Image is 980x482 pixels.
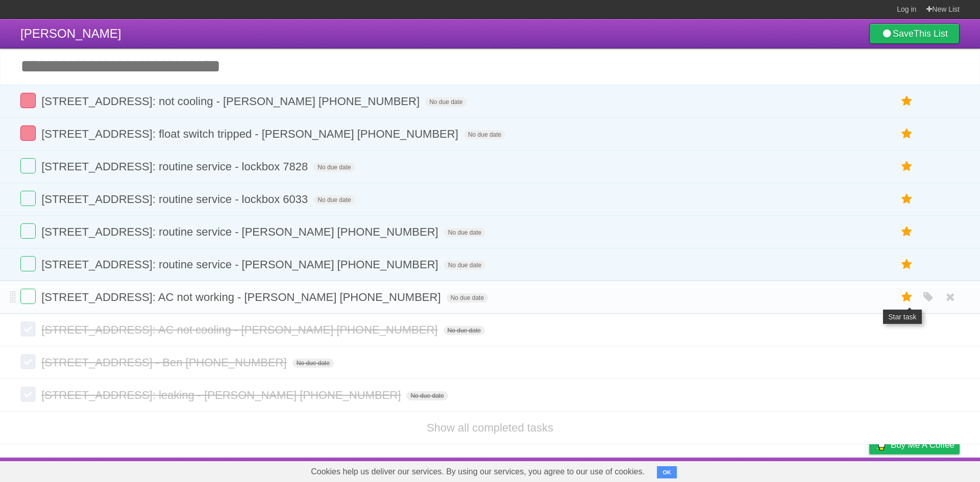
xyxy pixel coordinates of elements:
label: Done [20,387,36,402]
span: [STREET_ADDRESS]: float switch tripped - [PERSON_NAME] [PHONE_NUMBER] [41,128,461,140]
span: Buy me a coffee [891,436,954,454]
span: No due date [292,359,334,368]
label: Star task [897,191,917,208]
span: [STREET_ADDRESS]: routine service - lockbox 7828 [41,160,310,173]
span: [STREET_ADDRESS] - Ben [PHONE_NUMBER] [41,356,289,369]
span: [STREET_ADDRESS]: routine service - lockbox 6033 [41,193,310,206]
label: Done [20,223,36,239]
span: No due date [464,130,505,139]
a: Suggest a feature [895,460,960,479]
span: No due date [313,163,355,172]
a: Show all completed tasks [427,421,553,434]
button: OK [657,466,677,478]
label: Star task [897,223,917,240]
span: No due date [406,391,448,400]
span: No due date [444,261,485,270]
label: Done [20,125,36,141]
label: Done [20,354,36,369]
label: Done [20,289,36,304]
label: Star task [897,289,917,306]
span: [STREET_ADDRESS]: AC not cooling - [PERSON_NAME] [PHONE_NUMBER] [41,323,440,336]
img: Buy me a coffee [874,436,888,453]
a: Buy me a coffee [869,436,960,454]
span: [PERSON_NAME] [20,27,121,40]
label: Done [20,321,36,337]
label: Star task [897,93,917,110]
a: Developers [767,460,808,479]
a: Terms [821,460,844,479]
span: [STREET_ADDRESS]: AC not working - [PERSON_NAME] [PHONE_NUMBER] [41,291,443,303]
span: No due date [444,228,485,237]
label: Star task [897,125,917,142]
span: [STREET_ADDRESS]: routine service - [PERSON_NAME] [PHONE_NUMBER] [41,225,441,238]
label: Done [20,158,36,173]
label: Done [20,93,36,108]
label: Star task [897,256,917,273]
label: Star task [897,158,917,175]
b: This List [914,29,948,39]
span: [STREET_ADDRESS]: not cooling - [PERSON_NAME] [PHONE_NUMBER] [41,95,422,108]
a: About [733,460,755,479]
span: No due date [313,195,355,205]
span: No due date [447,293,488,302]
label: Done [20,191,36,206]
span: [STREET_ADDRESS]: leaking - [PERSON_NAME] [PHONE_NUMBER] [41,389,403,401]
a: SaveThis List [869,23,960,44]
label: Done [20,256,36,271]
span: No due date [444,326,485,335]
span: Cookies help us deliver our services. By using our services, you agree to our use of cookies. [301,462,655,482]
span: [STREET_ADDRESS]: routine service - [PERSON_NAME] [PHONE_NUMBER] [41,258,441,271]
a: Privacy [856,460,883,479]
span: No due date [425,97,467,107]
